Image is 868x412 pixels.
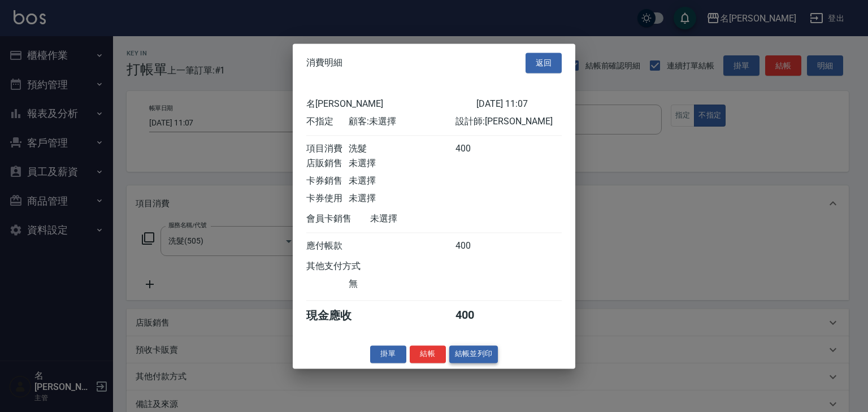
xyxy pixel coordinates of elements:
div: 無 [349,278,455,290]
div: 400 [455,240,498,252]
div: 項目消費 [306,143,349,155]
button: 掛單 [370,345,406,363]
div: 應付帳款 [306,240,349,252]
div: 其他支付方式 [306,261,392,272]
div: 未選擇 [349,175,455,187]
span: 消費明細 [306,57,342,68]
div: 洗髮 [349,143,455,155]
div: 不指定 [306,116,349,128]
div: 設計師: [PERSON_NAME] [455,116,562,128]
button: 結帳並列印 [449,345,498,363]
div: 店販銷售 [306,158,349,170]
div: [DATE] 11:07 [476,98,562,110]
div: 未選擇 [349,158,455,170]
div: 現金應收 [306,308,370,323]
button: 返回 [526,53,562,73]
div: 卡券使用 [306,193,349,205]
button: 結帳 [410,345,446,363]
div: 未選擇 [370,213,476,225]
div: 會員卡銷售 [306,213,370,225]
div: 未選擇 [349,193,455,205]
div: 顧客: 未選擇 [349,116,455,128]
div: 400 [455,308,498,323]
div: 400 [455,143,498,155]
div: 卡券銷售 [306,175,349,187]
div: 名[PERSON_NAME] [306,98,476,110]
